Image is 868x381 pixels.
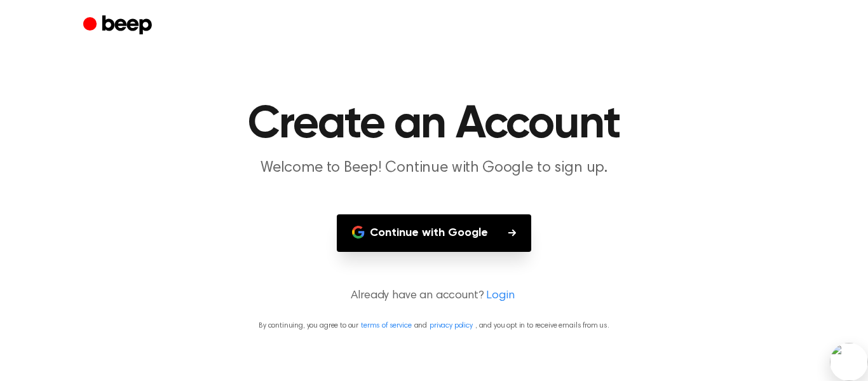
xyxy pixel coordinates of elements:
p: Welcome to Beep! Continue with Google to sign up. [190,158,678,179]
img: bubble.svg [830,343,868,381]
button: Continue with Google [337,214,531,252]
h1: Create an Account [109,102,759,148]
a: Beep [83,13,155,38]
p: By continuing, you agree to our and , and you opt in to receive emails from us. [15,320,853,331]
a: terms of service [361,322,411,329]
p: Already have an account? [15,287,853,305]
a: privacy policy [430,322,473,329]
a: Login [486,287,514,305]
